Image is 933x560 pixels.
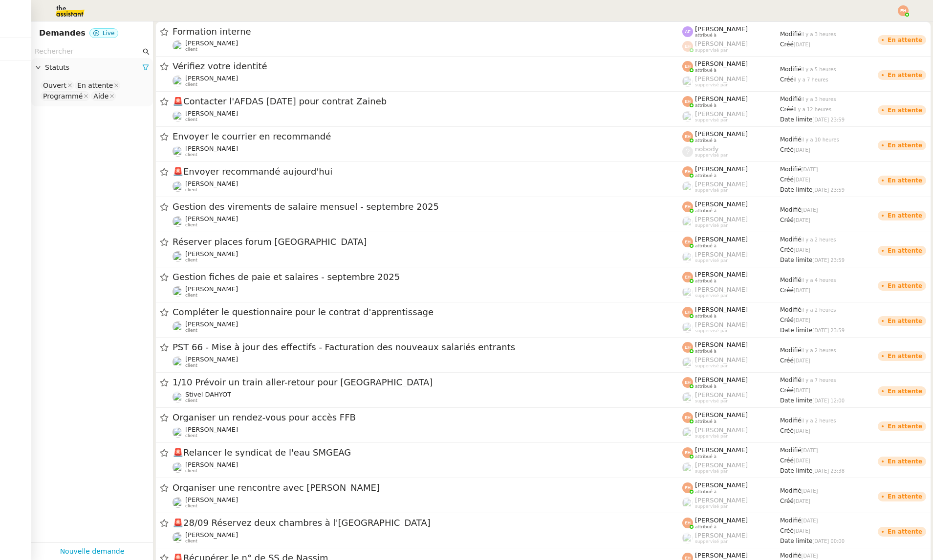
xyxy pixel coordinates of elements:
span: Créé [780,106,794,113]
span: client [185,222,197,228]
span: [PERSON_NAME] [185,531,238,539]
span: attribué à [695,243,716,249]
span: Créé [780,357,794,364]
span: [PERSON_NAME] [185,285,238,293]
span: suppervisé par [695,469,728,474]
span: Modifié [780,236,802,243]
span: [PERSON_NAME] [185,320,238,328]
img: users%2FtFhOaBya8rNVU5KG7br7ns1BCvi2%2Favatar%2Faa8c47da-ee6c-4101-9e7d-730f2e64f978 [173,111,183,121]
span: Créé [780,246,794,253]
span: [PERSON_NAME] [695,341,748,348]
span: Réserver places forum [GEOGRAPHIC_DATA] [173,238,682,246]
img: users%2F0v3yA2ZOZBYwPN7V38GNVTYjOQj1%2Favatar%2Fa58eb41e-cbb7-4128-9131-87038ae72dcb [173,427,183,438]
app-user-label: suppervisé par [682,180,780,193]
div: En attente [888,353,922,359]
div: Ouvert [43,81,66,90]
span: Modifié [780,136,802,143]
span: il y a 12 heures [794,107,831,112]
app-user-detailed-label: client [173,180,682,193]
img: users%2FcRgg4TJXLQWrBH1iwK9wYfCha1e2%2Favatar%2Fc9d2fa25-7b78-4dd4-b0f3-ccfa08be62e5 [173,462,183,473]
span: [DATE] [802,488,818,494]
app-user-detailed-label: client [173,285,682,298]
app-user-detailed-label: client [173,356,682,368]
app-user-detailed-label: client [173,75,682,87]
span: [PERSON_NAME] [695,446,748,454]
span: Date limite [780,327,812,334]
span: Vérifiez votre identité [173,62,682,71]
span: Créé [780,76,794,83]
span: Date limite [780,538,812,544]
img: users%2FyQfMwtYgTqhRP2YHWHmG2s2LYaD3%2Favatar%2Fprofile-pic.png [682,392,693,403]
div: Programmé [43,92,83,100]
span: [PERSON_NAME] [695,130,748,138]
span: Organiser une rencontre avec [PERSON_NAME] [173,483,682,492]
app-user-label: attribué à [682,376,780,389]
span: [PERSON_NAME] [695,461,748,469]
img: users%2FyQfMwtYgTqhRP2YHWHmG2s2LYaD3%2Favatar%2Fprofile-pic.png [682,76,693,87]
img: svg [682,342,693,353]
app-user-label: suppervisé par [682,251,780,263]
span: [PERSON_NAME] [695,75,748,82]
span: [DATE] 23:59 [812,258,845,263]
span: client [185,187,197,193]
img: svg [682,482,693,493]
span: attribué à [695,138,716,143]
span: [DATE] [794,388,810,393]
app-user-label: attribué à [682,341,780,354]
img: users%2FyQfMwtYgTqhRP2YHWHmG2s2LYaD3%2Favatar%2Fprofile-pic.png [682,322,693,333]
span: attribué à [695,349,716,354]
span: il y a 2 heures [802,237,836,242]
span: il y a 7 heures [802,378,836,383]
app-user-detailed-label: client [173,145,682,158]
span: Modifié [780,277,802,283]
span: Date limite [780,467,812,474]
a: Nouvelle demande [60,546,125,557]
span: Modifié [780,306,802,313]
img: users%2FyQfMwtYgTqhRP2YHWHmG2s2LYaD3%2Favatar%2Fprofile-pic.png [682,252,693,262]
span: suppervisé par [695,258,728,263]
span: [DATE] [794,42,810,47]
span: client [185,117,197,122]
span: suppervisé par [695,188,728,193]
div: En attente [888,107,922,113]
div: En attente [77,81,113,90]
img: users%2FyQfMwtYgTqhRP2YHWHmG2s2LYaD3%2Favatar%2Fprofile-pic.png [682,181,693,192]
span: [PERSON_NAME] [185,215,238,222]
span: [PERSON_NAME] [695,216,748,223]
div: En attente [888,142,922,148]
span: [PERSON_NAME] [185,250,238,258]
app-user-label: suppervisé par [682,497,780,509]
app-user-label: attribué à [682,446,780,459]
span: [DATE] 23:59 [812,117,845,122]
img: users%2FyQfMwtYgTqhRP2YHWHmG2s2LYaD3%2Favatar%2Fprofile-pic.png [682,111,693,122]
div: Statuts [31,58,153,77]
span: client [185,328,197,333]
span: Contacter l'AFDAS [DATE] pour contrat Zaineb [173,97,682,106]
span: attribué à [695,68,716,73]
div: En attente [888,423,922,429]
img: svg [682,518,693,528]
span: [PERSON_NAME] [695,286,748,293]
span: Statuts [45,62,142,73]
span: il y a 5 heures [802,67,836,72]
span: [PERSON_NAME] [695,60,748,67]
span: [DATE] [802,207,818,213]
span: Modifié [780,166,802,173]
span: suppervisé par [695,504,728,509]
img: users%2Ff7AvM1H5WROKDkFYQNHz8zv46LV2%2Favatar%2Ffa026806-15e4-4312-a94b-3cc825a940eb [173,251,183,262]
span: Modifié [780,517,802,524]
span: [DATE] [794,458,810,463]
span: client [185,258,197,263]
span: Créé [780,146,794,153]
app-user-label: attribué à [682,25,780,38]
span: attribué à [695,314,716,319]
img: svg [682,307,693,318]
span: [DATE] [794,177,810,182]
span: [PERSON_NAME] [695,426,748,434]
span: il y a 2 heures [802,418,836,423]
app-user-label: suppervisé par [682,461,780,474]
span: [PERSON_NAME] [695,306,748,313]
span: Relancer le syndicat de l'eau SMGEAG [173,448,682,457]
div: En attente [888,529,922,535]
img: svg [682,201,693,212]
